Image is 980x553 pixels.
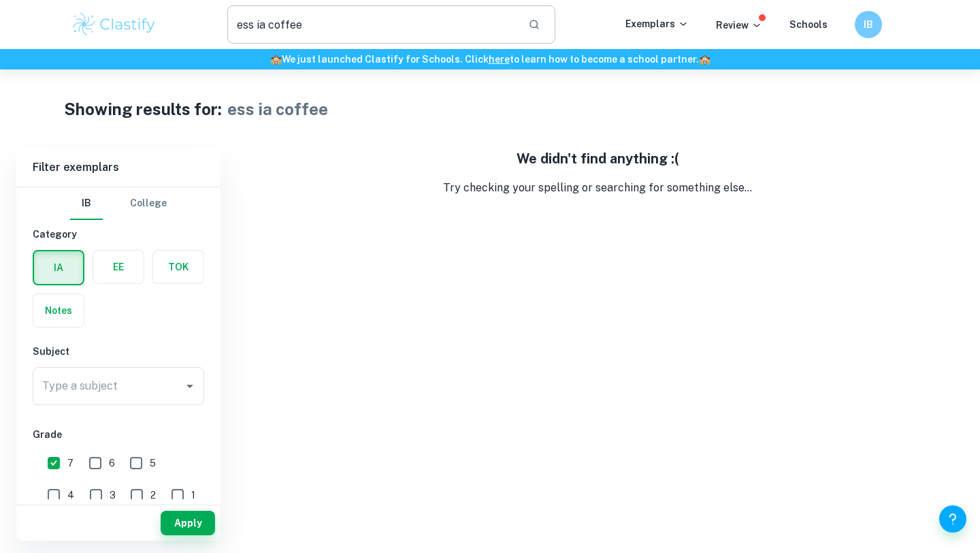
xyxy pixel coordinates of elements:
[489,54,510,65] a: here
[231,148,964,169] h5: We didn't find anything :(
[34,251,83,284] button: IA
[789,19,828,30] a: Schools
[227,97,328,121] h1: ess ia coffee
[70,187,167,220] div: Filter type choice
[150,488,156,503] span: 2
[270,54,282,65] span: 🏫
[33,294,84,327] button: Notes
[699,54,710,65] span: 🏫
[939,505,966,533] button: Help and Feedback
[227,5,517,44] input: Search for any exemplars...
[180,377,199,396] button: Open
[161,511,215,535] button: Apply
[33,227,204,242] h6: Category
[109,456,115,471] span: 6
[110,488,116,503] span: 3
[716,18,762,33] p: Review
[861,17,877,32] h6: IB
[93,251,144,283] button: EE
[153,251,203,283] button: TOK
[3,52,977,67] h6: We just launched Clastify for Schools. Click to learn how to become a school partner.
[16,148,220,187] h6: Filter exemplars
[64,97,222,121] h1: Showing results for:
[67,488,74,503] span: 4
[150,456,156,471] span: 5
[855,11,882,38] button: IB
[71,11,157,38] img: Clastify logo
[130,187,167,220] button: College
[191,488,195,503] span: 1
[33,427,204,442] h6: Grade
[625,16,689,31] p: Exemplars
[231,180,964,196] p: Try checking your spelling or searching for something else...
[67,456,73,471] span: 7
[33,344,204,359] h6: Subject
[70,187,103,220] button: IB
